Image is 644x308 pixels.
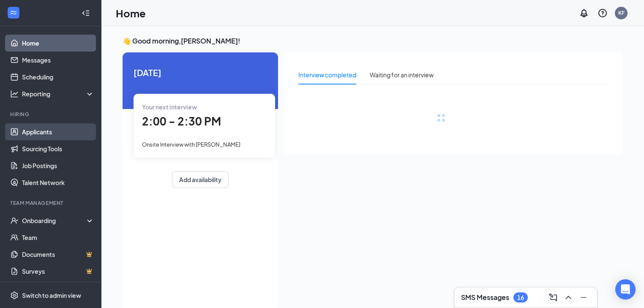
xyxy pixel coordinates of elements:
[22,52,94,68] a: Messages
[22,68,94,85] a: Scheduling
[10,199,93,207] div: Team Management
[22,174,94,191] a: Talent Network
[546,291,560,304] button: ComposeMessage
[562,291,575,304] button: ChevronUp
[22,246,94,263] a: DocumentsCrown
[22,229,94,246] a: Team
[22,263,94,280] a: SurveysCrown
[461,293,509,302] h3: SMS Messages
[142,114,221,128] span: 2:00 - 2:30 PM
[298,70,356,79] div: Interview completed
[548,292,558,303] svg: ComposeMessage
[22,216,87,225] div: Onboarding
[577,291,590,304] button: Minimize
[142,103,197,111] span: Your next interview
[142,141,240,148] span: Onsite Interview with [PERSON_NAME]
[9,8,18,17] svg: WorkstreamLogo
[517,294,524,301] div: 16
[579,8,589,18] svg: Notifications
[123,36,623,46] h3: 👋 Good morning, [PERSON_NAME] !
[172,171,229,188] button: Add availability
[10,90,19,98] svg: Analysis
[10,111,93,118] div: Hiring
[22,90,95,98] div: Reporting
[22,123,94,140] a: Applicants
[134,66,267,79] span: [DATE]
[598,8,608,18] svg: QuestionInfo
[579,292,589,303] svg: Minimize
[10,291,19,300] svg: Settings
[563,292,573,303] svg: ChevronUp
[22,140,94,157] a: Sourcing Tools
[116,6,146,20] h1: Home
[22,157,94,174] a: Job Postings
[22,291,81,300] div: Switch to admin view
[615,279,636,300] div: Open Intercom Messenger
[82,9,90,17] svg: Collapse
[22,35,94,52] a: Home
[370,70,434,79] div: Waiting for an interview
[618,9,625,16] div: KF
[10,216,19,225] svg: UserCheck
